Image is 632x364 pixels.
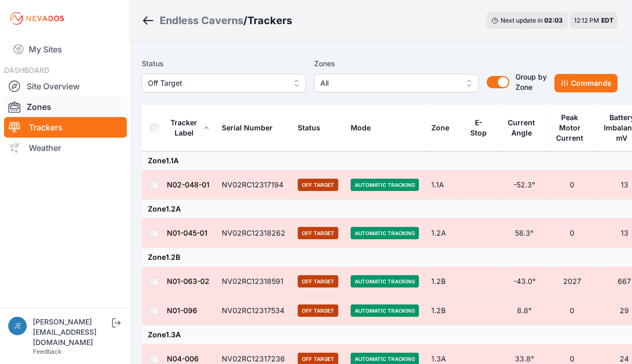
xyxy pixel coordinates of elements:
[470,118,488,138] div: E-Stop
[470,110,494,145] button: E-Stop
[142,74,306,92] button: Off Target
[4,117,127,138] a: Trackers
[548,219,596,248] td: 0
[320,77,458,89] span: All
[601,16,614,24] span: EDT
[222,116,281,140] button: Serial Number
[216,296,292,325] td: NV02RC12317534
[507,110,542,145] button: Current Angle
[8,317,27,335] img: jeffery.brown@energixrenewables.com
[216,267,292,296] td: NV02RC12318591
[425,170,464,200] td: 1.1A
[501,219,548,248] td: 58.3°
[298,227,338,239] span: Off Target
[431,123,449,133] div: Zone
[33,348,62,355] a: Feedback
[351,123,371,133] div: Mode
[216,170,292,200] td: NV02RC12317194
[148,77,285,89] span: Off Target
[243,13,247,28] span: /
[501,267,548,296] td: -43.0°
[425,219,464,248] td: 1.2A
[431,116,457,140] button: Zone
[501,170,548,200] td: -52.3°
[548,267,596,296] td: 2027
[167,277,209,285] a: N01-063-02
[298,304,338,317] span: Off Target
[554,74,618,92] button: Commands
[544,16,563,25] div: 02 : 03
[351,275,419,288] span: Automatic Tracking
[554,105,590,150] button: Peak Motor Current
[4,138,127,158] a: Weather
[351,304,419,317] span: Automatic Tracking
[167,354,199,363] a: N04-006
[351,227,419,239] span: Automatic Tracking
[314,74,478,92] button: All
[425,296,464,325] td: 1.2B
[548,296,596,325] td: 0
[548,170,596,200] td: 0
[501,16,543,24] span: Next update in
[298,275,338,288] span: Off Target
[33,317,110,348] div: [PERSON_NAME][EMAIL_ADDRESS][DOMAIN_NAME]
[4,97,127,117] a: Zones
[4,76,127,97] a: Site Overview
[4,37,127,62] a: My Sites
[142,7,292,34] nav: Breadcrumb
[298,179,338,191] span: Off Target
[298,116,329,140] button: Status
[222,123,273,133] div: Serial Number
[507,118,537,138] div: Current Angle
[216,219,292,248] td: NV02RC12318262
[160,13,243,28] a: Endless Caverns
[314,58,478,70] label: Zones
[4,66,49,74] span: DASHBOARD
[574,16,599,24] span: 12:12 PM
[167,110,209,145] button: Tracker Label
[247,13,292,28] h3: Trackers
[515,72,547,91] span: Group by Zone
[425,267,464,296] td: 1.2B
[501,296,548,325] td: 8.8°
[351,116,379,140] button: Mode
[167,180,209,189] a: N02-048-01
[554,112,585,143] div: Peak Motor Current
[8,10,66,27] img: Nevados
[142,58,306,70] label: Status
[167,118,201,138] div: Tracker Label
[351,179,419,191] span: Automatic Tracking
[167,306,197,315] a: N01-096
[298,123,320,133] div: Status
[167,228,207,237] a: N01-045-01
